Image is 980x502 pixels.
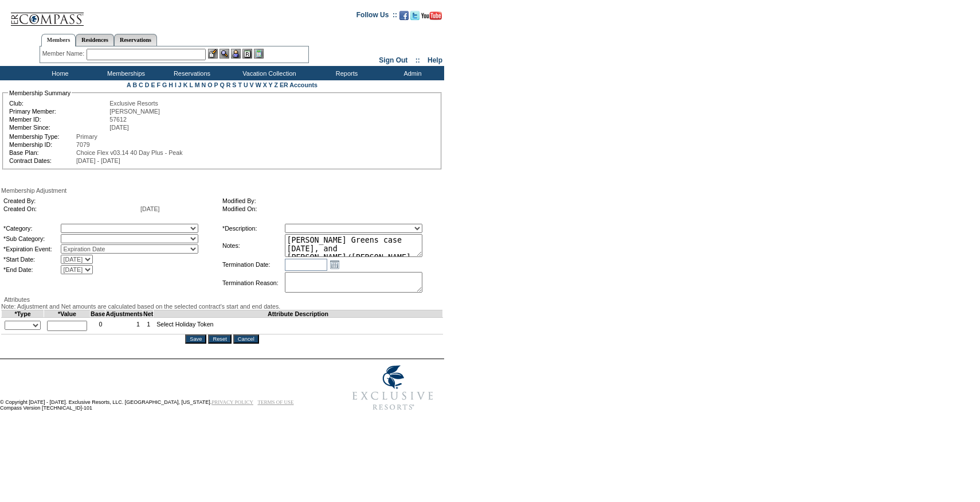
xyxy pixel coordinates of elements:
[114,34,157,46] a: Reservations
[140,205,160,212] span: [DATE]
[208,334,231,344] input: Reset
[421,14,442,21] a: Subscribe to our YouTube Channel
[410,11,420,20] img: Follow us on Twitter
[139,81,143,88] a: C
[42,49,87,59] div: Member Name:
[9,108,108,115] td: Primary Member:
[3,265,60,274] td: *End Date:
[399,11,409,20] img: Become our fan on Facebook
[195,81,200,88] a: M
[168,81,173,88] a: H
[312,66,378,80] td: Reports
[162,81,167,88] a: G
[378,66,444,80] td: Admin
[202,81,206,88] a: N
[222,258,284,271] td: Termination Date:
[379,56,407,64] a: Sign Out
[280,81,317,88] a: ER Accounts
[183,81,188,88] a: K
[109,100,158,107] span: Exclusive Resorts
[250,81,254,88] a: V
[233,334,259,344] input: Cancel
[342,359,444,417] img: Exclusive Resorts
[3,255,60,264] td: *Start Date:
[1,296,443,303] div: Attributes
[91,310,105,318] td: Base
[1,187,443,194] div: Membership Adjustment
[3,224,60,233] td: *Category:
[44,310,91,318] td: *Value
[258,399,294,405] a: TERMS OF USE
[9,149,75,156] td: Base Plan:
[211,399,253,405] a: PRIVACY POLICY
[109,108,160,115] span: [PERSON_NAME]
[244,81,248,88] a: U
[226,81,231,88] a: R
[415,56,420,64] span: ::
[185,334,206,344] input: Save
[9,133,75,140] td: Membership Type:
[2,310,44,318] td: *Type
[178,81,182,88] a: J
[231,49,241,59] img: Impersonate
[145,81,150,88] a: D
[143,310,154,318] td: Net
[9,116,108,123] td: Member ID:
[158,66,224,80] td: Reservations
[105,318,143,334] td: 1
[10,3,84,26] img: Compass Home
[92,66,158,80] td: Memberships
[219,81,224,88] a: Q
[3,244,60,254] td: *Expiration Event:
[3,205,139,212] td: Created On:
[356,10,397,24] td: Follow Us ::
[421,11,442,20] img: Subscribe to our YouTube Channel
[410,14,420,21] a: Follow us on Twitter
[151,81,155,88] a: E
[9,124,108,131] td: Member Since:
[224,66,312,80] td: Vacation Collection
[3,234,60,243] td: *Sub Category:
[207,81,212,88] a: O
[274,81,278,88] a: Z
[26,66,92,80] td: Home
[263,81,267,88] a: X
[76,157,120,164] span: [DATE] - [DATE]
[256,81,261,88] a: W
[127,81,131,88] a: A
[219,49,229,59] img: View
[222,197,437,204] td: Modified By:
[222,234,284,257] td: Notes:
[232,81,236,88] a: S
[9,100,108,107] td: Club:
[9,141,75,148] td: Membership ID:
[3,197,139,204] td: Created By:
[156,81,160,88] a: F
[242,49,252,59] img: Reservations
[76,149,182,156] span: Choice Flex v03.14 40 Day Plus - Peak
[189,81,193,88] a: L
[1,303,443,310] div: Note: Adjustment and Net amounts are calculated based on the selected contract's start and end da...
[222,224,284,233] td: *Description:
[428,56,442,64] a: Help
[76,141,90,148] span: 7079
[222,205,437,212] td: Modified On:
[269,81,273,88] a: Y
[254,49,264,59] img: b_calculator.gif
[105,310,143,318] td: Adjustments
[399,14,409,21] a: Become our fan on Facebook
[238,81,242,88] a: T
[154,318,443,334] td: Select Holiday Token
[143,318,154,334] td: 1
[132,81,137,88] a: B
[9,157,75,164] td: Contract Dates:
[8,89,72,96] legend: Membership Summary
[41,34,76,46] a: Members
[175,81,177,88] a: I
[76,133,97,140] span: Primary
[109,116,127,123] span: 57612
[222,272,284,294] td: Termination Reason:
[214,81,218,88] a: P
[154,310,443,318] td: Attribute Description
[109,124,129,131] span: [DATE]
